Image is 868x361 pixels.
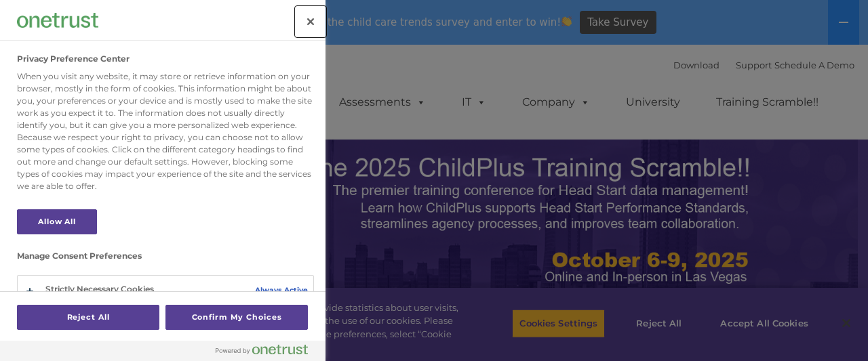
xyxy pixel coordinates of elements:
[189,145,246,155] span: Phone number
[296,7,325,37] button: Close
[17,305,159,330] button: Reject All
[165,305,308,330] button: Confirm My Choices
[17,70,314,192] div: When you visit any website, it may store or retrieve information on your browser, mostly in the f...
[189,89,230,100] span: Last name
[216,344,319,361] a: Powered by OneTrust Opens in a new Tab
[17,209,97,234] button: Allow All
[17,251,314,268] h3: Manage Consent Preferences
[17,13,98,27] img: Company Logo
[17,7,98,34] div: Company Logo
[216,344,308,355] img: Powered by OneTrust Opens in a new Tab
[17,54,130,64] h2: Privacy Preference Center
